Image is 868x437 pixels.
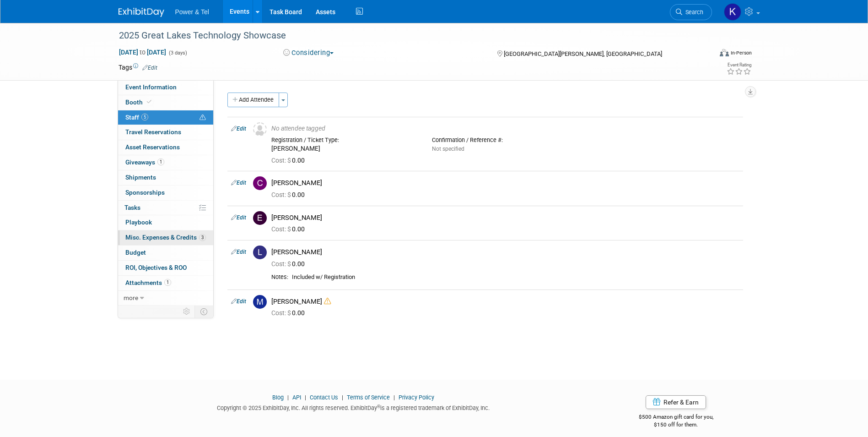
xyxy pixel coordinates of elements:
a: Sponsorships [118,186,213,200]
a: Tasks [118,201,213,215]
span: Asset Reservations [125,143,180,151]
div: Copyright © 2025 ExhibitDay, Inc. All rights reserved. ExhibitDay is a registered trademark of Ex... [119,402,589,412]
a: Travel Reservations [118,125,213,140]
i: Double-book Warning! [324,298,331,305]
a: Booth [118,95,213,110]
img: L.jpg [253,246,267,259]
sup: ® [377,404,380,409]
a: Contact Us [310,394,338,401]
span: [GEOGRAPHIC_DATA][PERSON_NAME], [GEOGRAPHIC_DATA] [504,50,662,57]
div: [PERSON_NAME] [271,248,739,257]
span: Booth [125,98,153,106]
span: Power & Tel [175,8,209,16]
span: Misc. Expenses & Credits [125,234,206,241]
span: Search [682,9,703,16]
span: 0.00 [271,157,308,164]
a: Blog [272,394,284,401]
span: Potential Scheduling Conflict -- at least one attendee is tagged in another overlapping event. [199,114,206,122]
span: Not specified [432,146,464,152]
a: Refer & Earn [646,395,706,409]
a: Attachments1 [118,276,213,290]
span: Tasks [124,204,140,211]
div: Confirmation / Reference #: [432,137,579,144]
a: Edit [231,180,246,186]
img: E.jpg [253,211,267,225]
span: [DATE] [DATE] [119,48,167,56]
div: [PERSON_NAME] [271,145,418,153]
span: | [391,394,397,401]
button: Considering [280,48,337,58]
span: more [124,294,138,301]
div: $500 Amazon gift card for you, [602,407,750,428]
div: 2025 Great Lakes Technology Showcase [116,27,698,44]
a: Event Information [118,80,213,95]
div: Registration / Ticket Type: [271,137,418,144]
td: Tags [119,63,157,72]
span: 0.00 [271,225,308,233]
span: (3 days) [168,50,187,56]
span: Event Information [125,83,177,91]
span: 3 [199,234,206,241]
span: Staff [125,114,148,121]
a: Giveaways1 [118,155,213,170]
img: Unassigned-User-Icon.png [253,122,267,136]
div: In-Person [730,49,752,56]
span: 1 [164,279,171,286]
a: Edit [142,65,157,71]
div: Event Rating [727,63,751,67]
a: Staff5 [118,110,213,125]
a: Edit [231,249,246,255]
span: Cost: $ [271,260,292,268]
span: to [138,49,147,56]
span: Attachments [125,279,171,286]
span: Shipments [125,174,156,181]
div: $150 off for them. [602,421,750,429]
img: ExhibitDay [119,8,164,17]
a: Edit [231,126,246,132]
span: Travel Reservations [125,128,181,136]
span: Cost: $ [271,191,292,198]
span: Sponsorships [125,189,165,196]
img: Format-Inperson.png [720,49,729,56]
span: | [302,394,308,401]
span: ROI, Objectives & ROO [125,264,187,271]
a: API [292,394,301,401]
a: Edit [231,214,246,221]
span: 1 [157,158,164,165]
span: Playbook [125,218,152,226]
td: Toggle Event Tabs [194,306,213,317]
a: Misc. Expenses & Credits3 [118,230,213,245]
button: Add Attendee [227,93,279,107]
a: Terms of Service [347,394,390,401]
i: Booth reservation complete [147,99,151,104]
div: [PERSON_NAME] [271,179,739,187]
span: Cost: $ [271,309,292,317]
span: Cost: $ [271,225,292,233]
a: Search [670,4,712,20]
span: Giveaways [125,158,164,166]
a: more [118,291,213,306]
a: Budget [118,246,213,260]
a: Asset Reservations [118,140,213,155]
div: [PERSON_NAME] [271,297,739,306]
div: No attendee tagged [271,125,739,133]
a: Shipments [118,170,213,185]
span: 5 [141,114,148,120]
a: Privacy Policy [399,394,434,401]
span: 0.00 [271,309,308,317]
span: | [340,394,345,401]
span: 0.00 [271,191,308,198]
span: Budget [125,249,146,256]
img: C.jpg [253,176,267,190]
a: ROI, Objectives & ROO [118,261,213,275]
div: Event Format [658,48,752,61]
span: 0.00 [271,260,308,268]
span: | [285,394,291,401]
div: Included w/ Registration [292,273,739,281]
div: Notes: [271,273,288,281]
a: Playbook [118,215,213,230]
span: Cost: $ [271,157,292,164]
div: [PERSON_NAME] [271,213,739,222]
td: Personalize Event Tab Strip [179,306,195,317]
img: Kelley Hood [724,3,741,21]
